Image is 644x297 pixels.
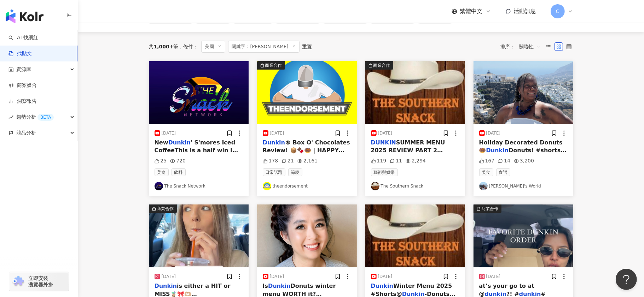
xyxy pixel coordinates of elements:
img: post-image [474,204,573,267]
mark: Dunkin [486,147,509,154]
span: 節慶 [288,168,302,176]
a: chrome extension立即安裝 瀏覽器外掛 [9,272,69,291]
div: [DATE] [378,274,393,280]
div: 3,200 [514,158,534,165]
span: at’s your go to at @ [479,283,535,297]
div: 2,161 [297,158,318,165]
img: post-image [474,61,573,124]
button: 商業合作 [257,61,357,124]
span: 關鍵字：[PERSON_NAME] [228,41,300,53]
img: post-image [257,61,357,124]
span: 立即安裝 瀏覽器外掛 [28,275,53,288]
div: [DATE] [270,274,284,280]
div: 排序： [500,41,544,52]
div: 720 [170,158,186,165]
mark: Dunkin [263,139,285,146]
a: KOL AvatarThe Snack Network [155,182,243,190]
span: Is [263,283,268,289]
div: 21 [282,158,294,165]
mark: DUNKIN [371,139,396,146]
a: KOL AvatarThe Southern Snack [371,182,459,190]
div: 119 [371,158,387,165]
span: SUMMER MENU 2025 REVIEW PART 2 #Shorts@ [371,139,445,162]
mark: Dunkin [371,283,394,289]
span: Winter Menu 2025 #Shorts@ [371,283,452,297]
div: 商業合作 [482,205,499,212]
a: KOL Avatar[PERSON_NAME]'s World [479,182,568,190]
div: 11 [390,158,402,165]
span: 飲料 [172,168,186,176]
span: rise [8,115,13,120]
div: BETA [37,114,54,121]
span: 美國 [201,41,225,53]
img: post-image [149,204,249,267]
div: [DATE] [270,130,284,136]
div: 178 [263,158,278,165]
span: ' S'mores Iced CoffeeThis is a half win I guess. [155,139,238,162]
div: [DATE] [486,130,501,136]
span: 日常話題 [263,168,285,176]
div: 重置 [302,44,312,49]
div: 167 [479,158,495,165]
a: 找貼文 [8,50,32,57]
div: [DATE] [378,130,393,136]
img: post-image [365,204,465,267]
div: 25 [155,158,167,165]
img: logo [6,9,43,23]
span: 繁體中文 [460,7,483,15]
img: post-image [149,61,249,124]
div: [DATE] [486,274,501,280]
div: 2,294 [406,158,426,165]
button: 商業合作 [365,61,465,124]
span: 食譜 [496,168,510,176]
span: 活動訊息 [514,8,536,14]
img: chrome extension [11,276,25,287]
div: 商業合作 [265,62,282,69]
span: C [556,7,559,15]
div: 共 筆 [149,44,179,49]
span: 美食 [479,168,493,176]
div: [DATE] [162,274,176,280]
div: [DATE] [162,130,176,136]
span: 藝術與娛樂 [371,168,398,176]
img: KOL Avatar [263,182,271,190]
a: 商案媒合 [8,82,37,89]
span: 趨勢分析 [16,109,54,125]
mark: Dunkin [268,283,291,289]
span: 資源庫 [16,61,31,77]
img: KOL Avatar [155,182,163,190]
span: 條件 ： [179,44,198,49]
img: KOL Avatar [479,182,488,190]
button: 商業合作 [474,204,573,267]
img: KOL Avatar [371,182,379,190]
img: post-image [365,61,465,124]
iframe: Help Scout Beacon - Open [616,269,637,290]
a: 洞察報告 [8,98,37,105]
button: 商業合作 [149,204,249,267]
mark: Dunkin [155,283,177,289]
a: KOL Avatartheendorsement [263,182,351,190]
div: 14 [498,158,510,165]
span: 競品分析 [16,125,36,141]
span: ® Box O' Chocolates Review! 📦🍫🍩 | HAPPY HOLIDAYS TO ME! | theendorsementToday I review the Box O'... [263,139,350,185]
span: Holiday Decorated Donuts 🍩 [479,139,563,154]
span: Donuts! #shorts # [479,147,567,161]
div: 商業合作 [373,62,390,69]
span: 關聯性 [519,41,540,52]
span: New [155,139,168,146]
img: post-image [257,204,357,267]
mark: Dunkin [168,139,191,146]
span: 1,000+ [154,44,174,49]
a: searchAI 找網紅 [8,34,38,41]
span: 美食 [155,168,169,176]
div: 商業合作 [157,205,174,212]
